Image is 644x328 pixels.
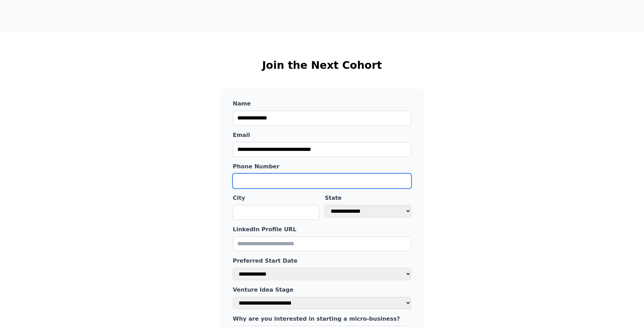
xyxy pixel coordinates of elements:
[233,194,319,202] label: City
[325,194,411,202] label: State
[233,286,411,294] label: Venture Idea Stage
[233,162,411,171] label: Phone Number
[233,257,411,265] label: Preferred Start Date
[233,315,411,323] label: Why are you interested in starting a micro-business?
[233,225,411,234] label: LinkedIn Profile URL
[105,59,539,72] h2: Join the Next Cohort
[233,100,411,108] label: Name
[233,131,411,139] label: Email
